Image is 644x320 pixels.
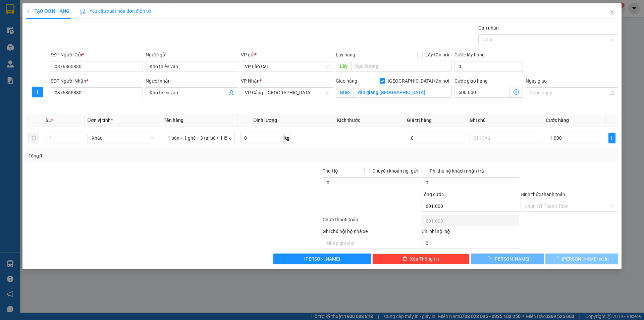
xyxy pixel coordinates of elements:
button: [PERSON_NAME] và In [545,254,618,264]
strong: 02143888555, 0243777888 [39,42,68,53]
span: [PERSON_NAME] [493,255,529,263]
span: SL [46,118,51,123]
strong: VIỆT HIẾU LOGISTIC [34,5,66,20]
span: Giao [336,87,354,98]
label: Cước lấy hàng [454,52,485,57]
label: Hình thức thanh toán [521,192,565,197]
span: VP Lào Cai [245,61,329,72]
button: deleteXóa Thông tin [372,254,470,264]
span: LC1109250199 [70,33,110,40]
span: Phí thu hộ khách nhận trả [427,167,487,175]
span: Yêu cầu xuất hóa đơn điện tử [80,8,151,14]
span: Lấy hàng [336,52,355,57]
strong: PHIẾU GỬI HÀNG [33,21,67,36]
span: Tổng cước [422,192,444,197]
span: Định lượng [253,118,277,123]
input: Dọc đường [351,61,452,72]
label: Cước giao hàng [454,78,488,84]
span: VP Cảng - Hà Nội [245,88,329,98]
div: SĐT Người Nhận [51,77,143,85]
div: Ghi chú nội bộ nhà xe [323,228,420,238]
input: Nhập ghi chú [323,238,420,248]
div: Người gửi [146,51,238,58]
span: dollar-circle [514,89,519,95]
div: SĐT Người Gửi [51,51,143,58]
button: delete [29,133,39,143]
button: [PERSON_NAME] [471,254,544,264]
button: [PERSON_NAME] [273,254,371,264]
span: plus [26,9,31,13]
img: logo [3,17,29,43]
input: Giao tận nơi [354,87,452,98]
input: Cước giao hàng [454,87,510,98]
input: VD: Bàn, Ghế [164,133,235,143]
span: Chuyển khoản ng. gửi [370,167,420,175]
span: Khác [92,133,155,143]
strong: TĐ chuyển phát: [32,37,61,47]
span: TẠO ĐƠN HÀNG [26,8,69,14]
span: plus [609,135,615,141]
span: VP Nhận [241,78,260,84]
span: Thu Hộ [323,168,338,174]
label: Ngày giao [526,78,547,84]
span: delete [402,256,407,262]
div: Tổng: 1 [29,152,249,159]
div: Chi phí nội bộ [422,228,519,238]
span: plus [33,89,43,95]
input: Cước lấy hàng [454,61,523,72]
div: Người nhận [146,77,238,85]
span: kg [284,133,290,143]
button: plus [608,133,615,143]
label: Gán nhãn [478,25,499,31]
input: Ghi Chú [470,133,541,143]
span: Lấy [336,61,351,72]
span: Tên hàng [164,118,183,123]
span: Kích thước [337,118,360,123]
span: Lấy tận nơi [423,51,452,58]
button: Close [603,3,622,22]
span: [GEOGRAPHIC_DATA] tận nơi [385,77,452,85]
span: loading [486,256,493,261]
div: Chưa thanh toán [322,216,421,228]
img: icon [80,9,86,14]
span: loading [554,256,562,261]
span: [PERSON_NAME] và In [562,255,609,263]
span: close [609,10,615,15]
span: Đơn vị tính [88,118,113,123]
span: [PERSON_NAME] [304,255,340,263]
div: VP gửi [241,51,333,58]
input: 0 [407,133,464,143]
span: user-add [229,90,234,95]
button: plus [32,87,43,97]
span: Cước hàng [546,118,569,123]
th: Ghi chú [467,114,543,127]
span: Giá trị hàng [407,118,432,123]
span: Giao hàng [336,78,357,84]
span: Xóa Thông tin [410,255,439,263]
input: Ngày giao [530,89,608,96]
